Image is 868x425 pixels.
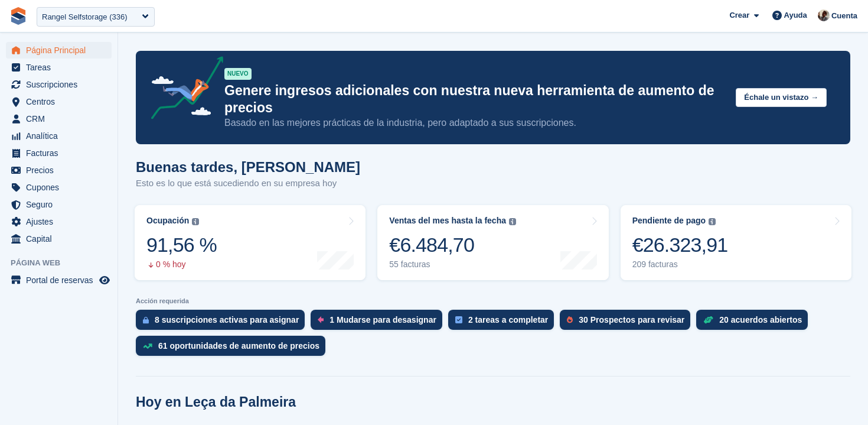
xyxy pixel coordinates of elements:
a: Pendiente de pago €26.323,91 209 facturas [621,205,851,280]
a: menu [6,145,112,161]
p: Basado en las mejores prácticas de la industria, pero adaptado a sus suscripciones. [224,116,726,129]
img: task-75834270c22a3079a89374b754ae025e5fb1db73e45f91037f5363f120a921f8.svg [455,316,462,323]
a: menu [6,162,112,179]
span: Tareas [26,59,97,76]
div: 30 Prospectos para revisar [579,315,684,325]
div: €26.323,91 [632,233,728,257]
a: 30 Prospectos para revisar [560,310,696,336]
img: Patrick Blanc [818,9,830,21]
span: Centros [26,93,97,110]
a: 1 Mudarse para desasignar [311,310,448,336]
a: menu [6,179,112,196]
a: 61 oportunidades de aumento de precios [136,336,331,362]
p: Esto es lo que está sucediendo en su empresa hoy [136,177,360,190]
h1: Buenas tardes, [PERSON_NAME] [136,159,360,175]
span: Portal de reservas [26,272,97,288]
span: CRM [26,111,97,127]
div: 1 Mudarse para desasignar [329,315,436,325]
span: Seguro [26,196,97,213]
button: Échale un vistazo → [736,88,827,108]
a: menu [6,196,112,213]
a: menu [6,42,112,59]
div: 209 facturas [632,259,728,270]
div: 20 acuerdos abiertos [719,315,802,325]
a: Vista previa de la tienda [97,273,112,287]
img: deal-1b604bf984904fb50ccaf53a9ad4b4a5d6e5aea283cecdc64d6e3604feb123c2.svg [703,316,713,324]
span: Precios [26,162,97,179]
a: menu [6,59,112,76]
a: menu [6,76,112,93]
span: Crear [729,9,749,21]
a: menú [6,272,112,288]
span: Capital [26,231,97,247]
a: menu [6,231,112,247]
div: €6.484,70 [389,233,516,257]
div: 0 % hoy [146,259,217,270]
img: move_outs_to_deallocate_icon-f764333ba52eb49d3ac5e1228854f67142a1ed5810a6f6cc68b1a99e826820c5.svg [318,316,324,323]
a: 20 acuerdos abiertos [696,310,814,336]
div: 55 facturas [389,259,516,270]
a: menu [6,93,112,110]
img: icon-info-grey-7440780725fd019a000dd9b08b2336e03edf1995a4989e88bcd33f0948082b44.svg [192,218,199,225]
img: icon-info-grey-7440780725fd019a000dd9b08b2336e03edf1995a4989e88bcd33f0948082b44.svg [509,218,516,225]
p: Genere ingresos adicionales con nuestra nueva herramienta de aumento de precios [224,82,726,116]
a: menu [6,213,112,230]
a: Ocupación 91,56 % 0 % hoy [135,205,366,280]
span: Cupones [26,179,97,196]
img: price-adjustments-announcement-icon-8257ccfd72463d97f412b2fc003d46551f7dbcb40ab6d574587a9cd5c0d94... [141,56,224,124]
img: stora-icon-8386f47178a22dfd0bd8f6a31ec36ba5ce8667c1dd55bd0f319d3a0aa187defe.svg [9,7,27,25]
span: Cuenta [831,10,857,22]
a: 2 tareas a completar [448,310,560,336]
div: Rangel Selfstorage (336) [42,11,128,23]
p: Acción requerida [136,297,850,305]
span: Página Principal [26,42,97,59]
a: Ventas del mes hasta la fecha €6.484,70 55 facturas [377,205,608,280]
div: 8 suscripciones activas para asignar [155,315,299,325]
h2: Hoy en Leça da Palmeira [136,394,296,410]
div: 91,56 % [146,233,217,257]
a: menu [6,111,112,127]
div: 61 oportunidades de aumento de precios [158,341,319,351]
span: Suscripciones [26,76,97,93]
div: Ocupación [146,216,189,226]
a: 8 suscripciones activas para asignar [136,310,311,336]
div: 2 tareas a completar [468,315,548,325]
img: active_subscription_to_allocate_icon-d502201f5373d7db506a760aba3b589e785aa758c864c3986d89f69b8ff3... [143,316,149,324]
span: Facturas [26,145,97,161]
img: price_increase_opportunities-93ffe204e8149a01c8c9dc8f82e8f89637d9d84a8eef4429ea346261dce0b2c0.svg [143,343,152,349]
div: Ventas del mes hasta la fecha [389,216,506,226]
a: menu [6,128,112,144]
span: Página web [11,257,118,269]
img: prospect-51fa495bee0391a8d652442698ab0144808aea92771e9ea1ae160a38d050c398.svg [567,316,573,323]
span: Analítica [26,128,97,144]
div: Pendiente de pago [632,216,706,226]
span: Ayuda [784,9,807,21]
span: Ajustes [26,213,97,230]
div: NUEVO [224,68,252,80]
img: icon-info-grey-7440780725fd019a000dd9b08b2336e03edf1995a4989e88bcd33f0948082b44.svg [709,218,716,225]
